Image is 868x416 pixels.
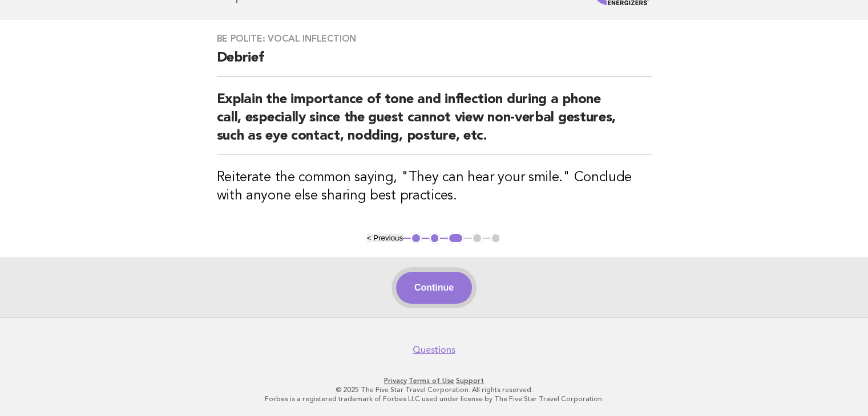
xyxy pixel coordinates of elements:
[447,233,464,244] button: 3
[409,377,454,385] a: Terms of Use
[384,377,407,385] a: Privacy
[413,344,455,356] a: Questions
[217,169,652,205] h3: Reiterate the common saying, "They can hear your smile." Conclude with anyone else sharing best p...
[396,272,472,304] button: Continue
[217,91,652,155] h2: Explain the importance of tone and inflection during a phone call, especially since the guest can...
[217,49,652,77] h2: Debrief
[85,394,784,403] p: Forbes is a registered trademark of Forbes LLC used under license by The Five Star Travel Corpora...
[410,233,422,244] button: 1
[456,377,484,385] a: Support
[85,376,784,385] p: · ·
[85,385,784,394] p: © 2025 The Five Star Travel Corporation. All rights reserved.
[367,234,403,242] button: < Previous
[217,33,652,44] h3: Be polite: Vocal inflection
[429,233,441,244] button: 2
